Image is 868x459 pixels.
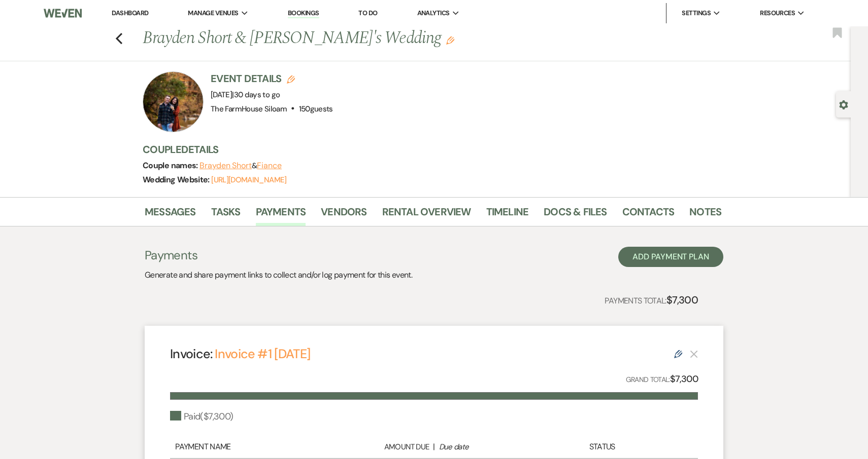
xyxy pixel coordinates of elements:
div: Amount Due [336,441,429,453]
div: Payment Name [175,441,330,453]
span: Analytics [417,8,450,18]
span: Settings [682,8,711,18]
h3: Payments [145,247,412,264]
button: Open lead details [839,99,848,109]
h1: Brayden Short & [PERSON_NAME]'s Wedding [143,26,597,51]
a: [URL][DOMAIN_NAME] [211,175,286,185]
button: Brayden Short [199,162,252,170]
span: [DATE] [211,90,280,100]
div: Due date [439,441,532,453]
span: 30 days to go [234,90,280,100]
div: | [330,441,538,453]
p: Grand Total: [626,372,698,387]
button: Edit [446,35,454,45]
strong: $7,300 [670,373,698,385]
span: | [232,90,280,100]
a: Invoice #1 [DATE] [215,346,310,362]
span: & [199,161,282,171]
span: 150 guests [299,104,333,114]
div: Paid ( $7,300 ) [170,410,233,424]
a: Payments [256,204,306,226]
p: Generate and share payment links to collect and/or log payment for this event. [145,269,412,282]
span: The FarmHouse Siloam [211,104,287,114]
h3: Event Details [211,71,333,86]
a: Notes [689,204,721,226]
a: Timeline [486,204,529,226]
strong: $7,300 [666,293,698,307]
span: Manage Venues [188,8,238,18]
button: Fiance [257,162,282,170]
a: Docs & Files [544,204,607,226]
span: Couple names: [143,160,199,171]
span: Wedding Website: [143,174,211,185]
h4: Invoice: [170,345,310,363]
a: Dashboard [112,9,148,17]
div: Status [538,441,667,453]
img: Weven Logo [44,3,82,24]
h3: Couple Details [143,142,711,157]
a: Bookings [288,9,319,18]
a: Vendors [321,204,366,226]
a: Rental Overview [382,204,471,226]
button: This payment plan cannot be deleted because it contains links that have been paid through Weven’s... [690,350,698,358]
p: Payments Total: [605,292,698,308]
a: Messages [145,204,196,226]
a: To Do [358,9,377,17]
button: Add Payment Plan [618,247,723,267]
a: Tasks [211,204,241,226]
a: Contacts [622,204,675,226]
span: Resources [760,8,795,18]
